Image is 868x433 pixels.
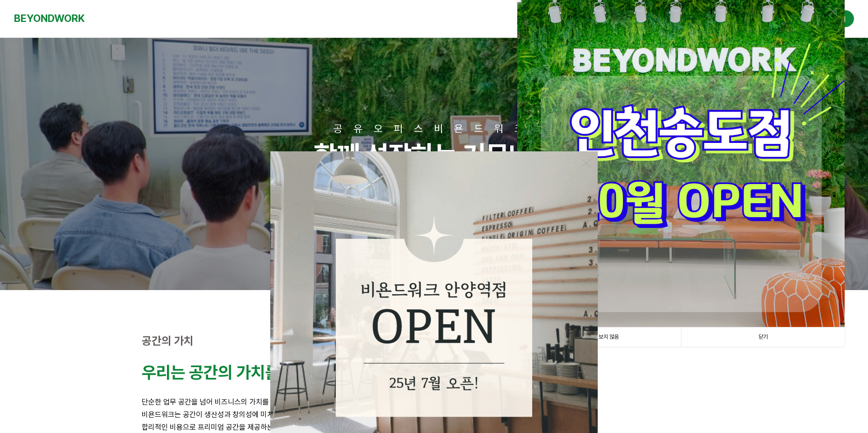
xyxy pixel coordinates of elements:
strong: 공간의 가치 [142,334,194,348]
strong: 우리는 공간의 가치를 높입니다. [142,362,346,383]
p: 비욘드워크는 공간이 생산성과 창의성에 미치는 영향을 잘 알고 있습니다. [142,408,726,421]
a: 1일 동안 보지 않음 [517,327,681,347]
p: 단순한 업무 공간을 넘어 비즈니스의 가치를 높이는 영감의 공간을 만듭니다. [142,396,726,408]
a: BEYONDWORK [14,10,85,27]
a: 닫기 [681,327,845,347]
